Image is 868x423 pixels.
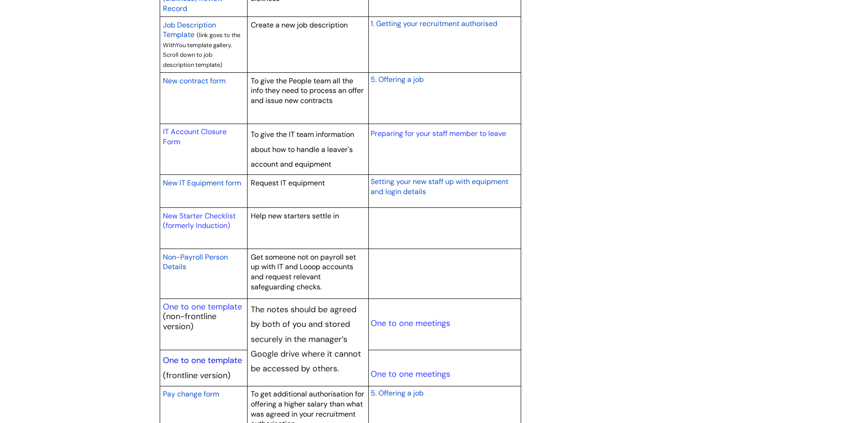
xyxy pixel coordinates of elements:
[251,211,339,221] span: Help new starters settle in
[163,389,219,399] span: Pay change form
[160,350,248,386] td: (frontline version)
[371,176,508,197] a: Setting your new staff up with equipment and login details
[371,388,424,398] span: 5. Offering a job
[163,178,241,188] span: New IT Equipment form
[163,31,240,69] span: (link goes to the WithYou template gallery. Scroll down to job description template)
[371,75,424,84] span: 5. Offering a job
[163,211,236,231] a: New Starter Checklist (formerly Induction)
[371,177,508,196] span: Setting your new staff up with equipment and login details
[163,127,226,146] a: IT Account Closure Form
[251,252,356,292] span: Get someone not on payroll set up with IT and Looop accounts and request relevant safeguarding ch...
[163,76,226,86] span: New contract form
[163,20,216,40] span: Job Description Template
[163,388,219,399] a: Pay change form
[163,177,241,188] a: New IT Equipment form
[251,130,354,169] span: To give the IT team information about how to handle a leaver's account and equipment
[163,19,216,40] a: Job Description Template
[163,355,242,366] a: One to one template
[251,20,348,30] span: Create a new job description
[248,299,369,386] td: The notes should be agreed by both of you and stored securely in the manager’s Google drive where...
[371,369,450,380] a: One to one meetings
[371,19,497,28] span: 1. Getting your recruitment authorised
[371,18,497,29] a: 1. Getting your recruitment authorised
[163,251,228,272] a: Non-Payroll Person Details
[371,129,506,138] a: Preparing for your staff member to leave
[371,387,424,398] a: 5. Offering a job
[371,74,424,85] a: 5. Offering a job
[163,75,226,86] a: New contract form
[163,301,242,312] a: One to one template
[371,318,450,329] a: One to one meetings
[251,76,364,105] span: To give the People team all the info they need to process an offer and issue new contracts
[251,178,325,188] span: Request IT equipment
[163,312,244,331] p: (non-frontline version)
[163,252,228,272] span: Non-Payroll Person Details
